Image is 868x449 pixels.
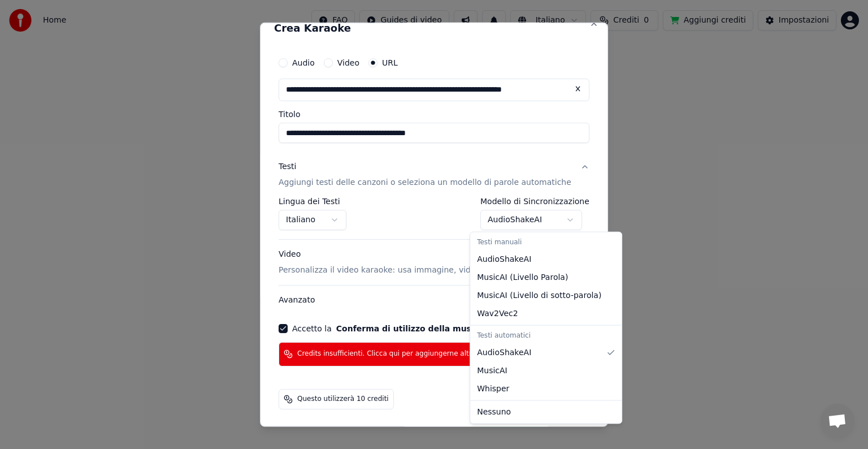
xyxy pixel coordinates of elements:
span: Wav2Vec2 [477,308,518,320]
div: Testi automatici [472,328,619,344]
span: AudioShakeAI [477,347,531,359]
div: Testi manuali [472,235,619,251]
span: MusicAI ( Livello Parola ) [477,272,568,283]
span: MusicAI [477,365,507,376]
span: MusicAI ( Livello di sotto-parola ) [477,290,601,301]
span: Whisper [477,383,509,394]
span: Nessuno [477,406,511,417]
span: AudioShakeAI [477,254,531,265]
